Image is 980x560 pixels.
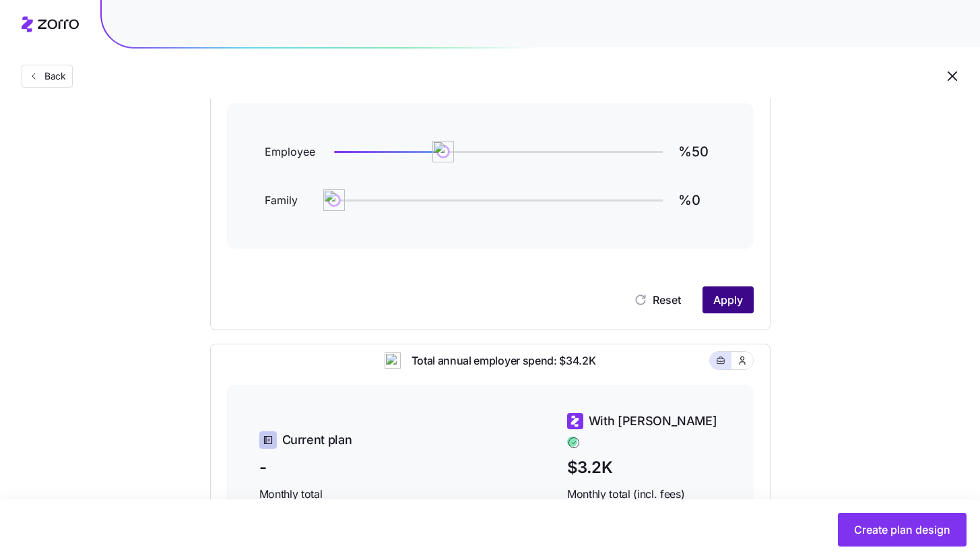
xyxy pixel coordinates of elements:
img: ai-icon.png [385,352,401,369]
span: Current plan [282,431,352,449]
span: Back [39,69,66,83]
span: Employee [265,144,319,160]
img: ai-icon.png [323,189,345,211]
span: With [PERSON_NAME] [589,412,717,431]
span: Family [265,192,319,209]
span: Monthly total (incl. fees) [567,486,721,503]
button: Reset [623,286,692,313]
img: ai-icon.png [432,141,454,162]
span: - [259,455,414,480]
span: Reset [653,292,681,308]
span: Total annual employer spend: $34.2K [401,352,596,369]
span: $3.2K [567,455,721,480]
button: Apply [703,286,754,313]
button: Back [22,65,73,88]
span: Apply [713,292,743,308]
span: Monthly total [259,486,414,503]
button: Create plan design [838,513,967,547]
span: Create plan design [854,522,950,538]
